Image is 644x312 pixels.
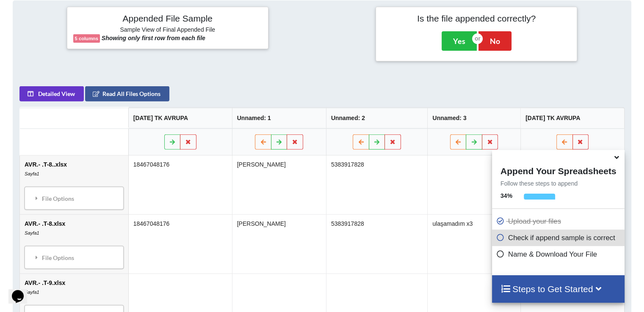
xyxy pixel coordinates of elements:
[442,31,477,51] button: Yes
[128,214,232,274] td: 18467048176
[427,108,520,129] th: Unnamed: 3
[500,284,616,294] h4: Steps to Get Started
[128,156,232,214] td: 18467048176
[520,108,624,129] th: [DATE] TK AVRUPA
[19,86,84,101] button: Detailed View
[232,156,326,214] td: [PERSON_NAME]
[232,108,326,129] th: Unnamed: 1
[25,230,39,235] i: Sayfa1
[25,171,39,176] i: Sayfa1
[500,192,512,199] b: 34 %
[20,156,128,214] td: AVR.- .T-8..xlsx
[496,249,622,260] p: Name & Download Your File
[27,249,121,266] div: File Options
[492,164,625,176] h4: Append Your Spreadsheets
[128,108,232,129] th: [DATE] TK AVRUPA
[382,13,571,24] h4: Is the file appended correctly?
[492,179,625,188] p: Follow these steps to append
[102,35,205,41] b: Showing only first row from each file
[232,214,326,274] td: [PERSON_NAME]
[73,26,262,35] h6: Sample View of Final Appended File
[326,156,428,214] td: 5383917828
[326,214,428,274] td: 5383917828
[20,214,128,274] td: AVR.- .T-8.xlsx
[496,233,622,243] p: Check if append sample is correct
[75,36,98,41] b: 5 columns
[8,278,36,304] iframe: chat widget
[25,290,39,295] i: Sayfa1
[427,214,520,274] td: ulaşamadım x3
[496,216,622,227] p: Upload your files
[27,189,121,207] div: File Options
[478,31,511,51] button: No
[326,108,428,129] th: Unnamed: 2
[73,13,262,25] h4: Appended File Sample
[85,86,169,101] button: Read All Files Options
